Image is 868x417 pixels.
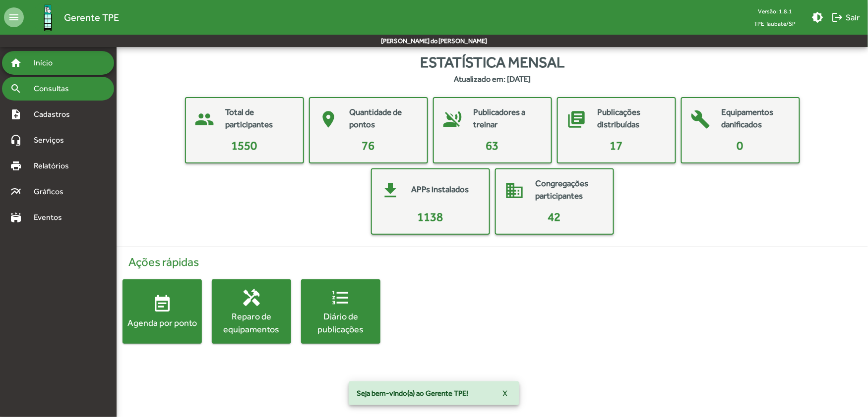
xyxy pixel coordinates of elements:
mat-icon: logout [832,11,844,23]
div: Diário de publicações [301,310,380,335]
span: 76 [362,139,375,152]
button: Diário de publicações [301,279,380,344]
mat-icon: library_books [562,104,592,134]
span: Sair [832,8,860,26]
mat-icon: brightness_medium [812,11,824,23]
span: Gerente TPE [64,9,119,25]
h4: Ações rápidas [123,255,862,269]
button: Reparo de equipamentos [212,279,291,344]
span: 0 [737,139,744,152]
span: 42 [548,210,561,223]
mat-card-title: Publicações distribuídas [598,106,665,131]
span: 17 [610,139,623,152]
mat-icon: home [10,57,22,69]
mat-icon: handyman [242,288,261,308]
mat-card-title: Quantidade de pontos [350,106,417,131]
mat-icon: headset_mic [10,134,22,146]
mat-icon: people [190,104,220,134]
span: Relatórios [28,160,82,172]
span: 1550 [232,139,257,152]
mat-card-title: Equipamentos danificados [722,106,789,131]
button: Agenda por ponto [123,279,202,344]
span: Início [28,57,67,69]
mat-icon: note_add [10,108,22,120]
mat-icon: voice_over_off [438,104,468,134]
span: Gráficos [28,186,77,198]
img: Logo [32,1,64,34]
mat-icon: stadium [10,211,22,223]
span: Estatística mensal [420,51,564,73]
mat-card-title: Total de participantes [226,106,293,131]
mat-icon: get_app [376,176,406,206]
span: 63 [486,139,499,152]
a: Gerente TPE [24,1,119,34]
mat-icon: menu [4,7,24,27]
span: Cadastros [28,108,83,120]
div: Reparo de equipamentos [212,310,291,335]
mat-card-title: Congregações participantes [536,177,603,203]
mat-icon: build [686,104,716,134]
mat-icon: print [10,160,22,172]
div: Versão: 1.8.1 [746,5,804,17]
mat-icon: format_list_numbered [331,288,351,308]
mat-card-title: APPs instalados [412,183,469,196]
span: X [502,384,507,402]
mat-icon: event_note [152,294,172,314]
span: TPE Taubaté/SP [746,17,804,30]
span: Eventos [28,211,75,223]
div: Agenda por ponto [123,316,202,329]
mat-icon: place [314,104,344,134]
mat-icon: domain [500,176,530,206]
span: Serviços [28,134,77,146]
button: X [495,384,515,402]
mat-icon: search [10,83,22,95]
span: Consultas [28,83,82,95]
strong: Atualizado em: [DATE] [454,73,531,85]
mat-icon: multiline_chart [10,186,22,198]
mat-card-title: Publicadores a treinar [474,106,541,131]
span: 1138 [418,210,443,223]
span: Seja bem-vindo(a) ao Gerente TPE! [357,388,468,398]
button: Sair [828,8,864,26]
